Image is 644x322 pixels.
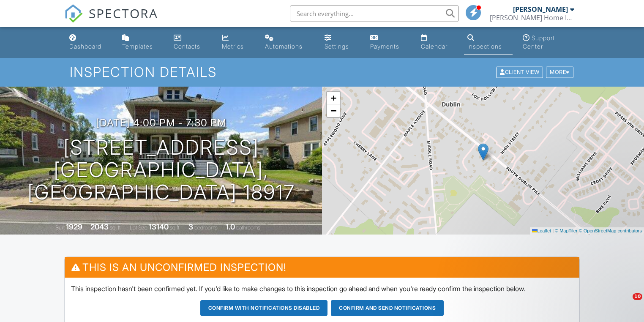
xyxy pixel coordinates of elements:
div: 3 [188,222,193,231]
img: Marker [478,143,488,161]
h1: Inspection Details [70,65,574,79]
a: Calendar [418,30,457,55]
p: This inspection hasn't been confirmed yet. If you'd like to make changes to this inspection go ah... [71,284,573,293]
a: Automations (Basic) [262,30,314,55]
div: Dashboard [69,43,101,50]
div: Settings [325,43,349,50]
div: Client View [496,67,543,78]
input: Search everything... [290,5,459,22]
iframe: Intercom live chat [615,293,636,314]
a: © MapTiler [555,228,578,233]
span: | [552,228,554,233]
div: 1929 [66,222,82,231]
h3: This is an Unconfirmed Inspection! [65,257,579,278]
h3: [DATE] 4:00 pm - 7:30 pm [96,117,226,128]
span: Lot Size [130,224,147,231]
a: Metrics [218,30,255,55]
a: Support Center [519,30,578,55]
span: sq.ft. [170,224,180,231]
h1: [STREET_ADDRESS] [GEOGRAPHIC_DATA], [GEOGRAPHIC_DATA] 18917 [14,136,308,203]
span: 10 [633,293,642,300]
div: Inspections [467,43,502,50]
div: Payments [370,43,399,50]
button: Confirm with notifications disabled [200,300,328,316]
div: 1.0 [226,222,235,231]
div: 2043 [90,222,109,231]
div: 13140 [149,222,169,231]
div: Support Center [523,34,555,50]
div: Automations [265,43,303,50]
a: Contacts [170,30,212,55]
div: More [546,67,573,78]
span: − [331,105,336,116]
div: Metrics [222,43,244,50]
div: Calendar [421,43,448,50]
a: Dashboard [66,30,112,55]
div: Bradley Home Inspections [490,14,574,22]
div: Templates [122,43,153,50]
span: bathrooms [236,224,260,231]
div: [PERSON_NAME] [513,5,568,14]
a: Zoom in [327,92,340,104]
a: Inspections [464,30,513,55]
a: Client View [495,68,545,75]
span: SPECTORA [89,4,158,22]
button: Confirm and send notifications [331,300,444,316]
a: SPECTORA [64,11,158,29]
span: Built [55,224,65,231]
span: bedrooms [194,224,218,231]
span: + [331,93,336,103]
a: Leaflet [532,228,551,233]
a: Templates [119,30,164,55]
a: Settings [321,30,360,55]
div: Contacts [174,43,200,50]
img: The Best Home Inspection Software - Spectora [64,4,83,23]
span: sq. ft. [110,224,122,231]
a: Zoom out [327,104,340,117]
a: © OpenStreetMap contributors [579,228,642,233]
a: Payments [367,30,411,55]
